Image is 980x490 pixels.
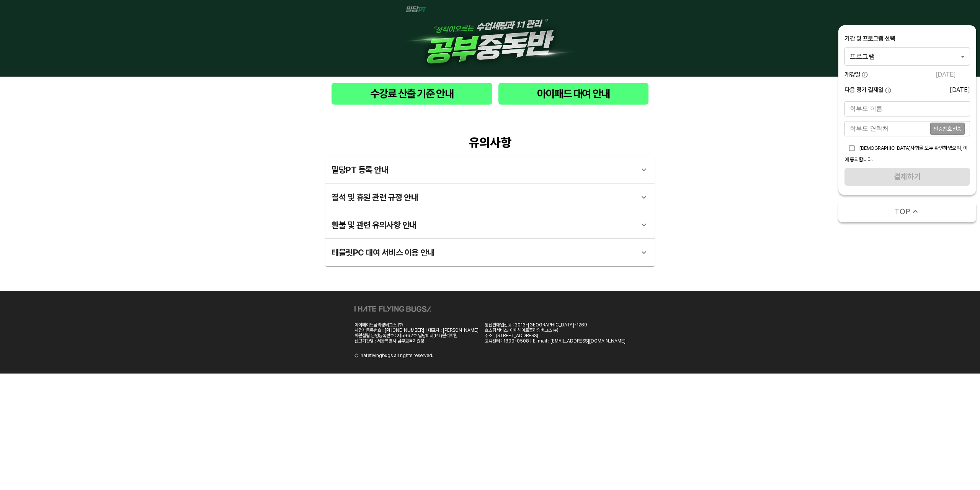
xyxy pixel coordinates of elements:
div: 결석 및 휴원 관련 규정 안내 [325,184,655,211]
button: TOP [838,201,976,222]
div: 밀당PT 등록 안내 [332,161,635,179]
div: 통신판매업신고 : 2013-[GEOGRAPHIC_DATA]-1269 [485,322,626,328]
span: 아이패드 대여 안내 [505,86,642,102]
div: 아이헤이트플라잉버그스 ㈜ [354,322,479,328]
span: [DEMOGRAPHIC_DATA]사항을 모두 확인하였으며, 이에 동의합니다. [844,145,968,162]
div: 주소 : [STREET_ADDRESS] [485,333,626,338]
div: Ⓒ ihateflyingbugs all rights reserved. [354,353,433,358]
span: TOP [895,206,910,217]
div: 학원설립 운영등록번호 : 제5962호 밀당피티(PT)원격학원 [354,333,479,338]
div: 고객센터 : 1899-0508 | E-mail : [EMAIL_ADDRESS][DOMAIN_NAME] [485,338,626,344]
div: 유의사항 [325,135,655,150]
div: 밀당PT 등록 안내 [325,156,655,184]
div: 환불 및 관련 유의사항 안내 [325,211,655,239]
input: 학부모 연락처를 입력해주세요 [844,121,930,136]
button: 아이패드 대여 안내 [498,83,648,105]
span: 다음 정기 결제일 [844,86,884,94]
div: 사업자등록번호 : [PHONE_NUMBER] | 대표자 : [PERSON_NAME] [354,328,479,333]
div: 호스팅서비스: 아이헤이트플라잉버그스 ㈜ [485,328,626,333]
button: 수강료 산출 기준 안내 [332,83,492,105]
div: 환불 및 관련 유의사항 안내 [332,216,635,234]
div: 결석 및 휴원 관련 규정 안내 [332,188,635,206]
input: 학부모 이름을 입력해주세요 [844,101,970,116]
div: 태블릿PC 대여 서비스 이용 안내 [325,239,655,266]
span: 수강료 산출 기준 안내 [338,86,486,102]
div: 태블릿PC 대여 서비스 이용 안내 [332,243,635,262]
div: [DATE] [950,86,970,93]
div: 신고기관명 : 서울특별시 남부교육지원청 [354,338,479,344]
img: 1 [398,6,582,70]
div: 프로그램 [844,48,970,65]
img: ihateflyingbugs [354,306,431,312]
div: 기간 및 프로그램 선택 [844,34,970,43]
span: 개강일 [844,70,860,79]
